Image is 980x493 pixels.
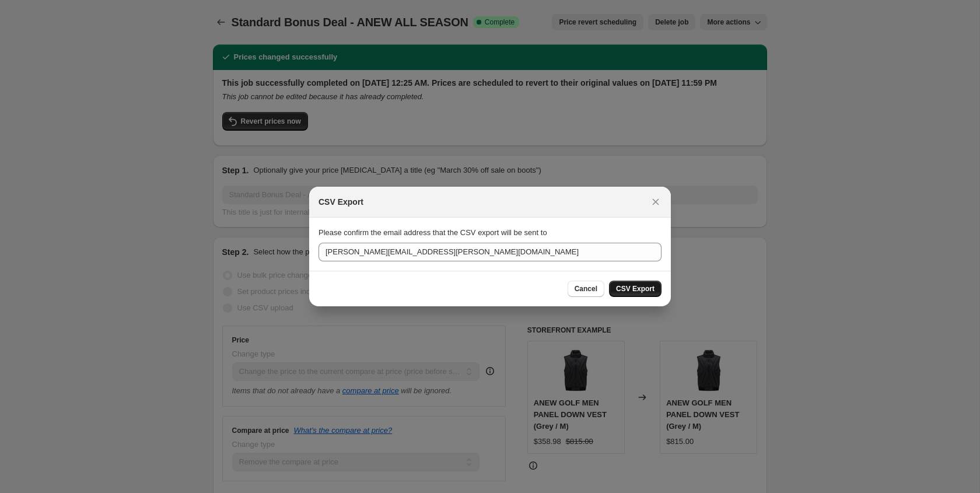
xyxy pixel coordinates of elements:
[609,281,661,297] button: CSV Export
[568,281,604,297] button: Cancel
[647,194,664,210] button: Close
[616,284,654,293] span: CSV Export
[318,196,363,208] h2: CSV Export
[318,228,547,237] span: Please confirm the email address that the CSV export will be sent to
[575,284,597,293] span: Cancel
